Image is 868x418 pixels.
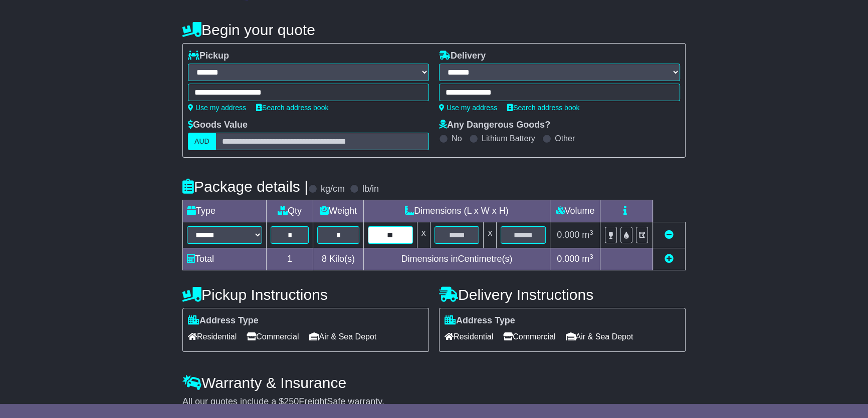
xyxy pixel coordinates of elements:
sup: 3 [589,253,593,260]
span: Residential [445,329,493,344]
td: Weight [313,200,364,222]
label: Any Dangerous Goods? [439,120,550,131]
h4: Package details | [182,178,308,195]
a: Use my address [188,104,246,112]
td: Dimensions (L x W x H) [363,200,550,222]
h4: Delivery Instructions [439,286,686,303]
a: Remove this item [665,230,674,240]
label: Goods Value [188,120,248,131]
h4: Begin your quote [182,22,686,38]
label: Address Type [188,315,259,326]
span: Commercial [503,329,555,344]
label: Pickup [188,51,229,62]
label: AUD [188,133,216,150]
td: Qty [267,200,313,222]
sup: 3 [589,229,593,236]
td: Kilo(s) [313,248,364,270]
span: m [582,230,593,240]
label: Lithium Battery [482,134,535,143]
span: 250 [284,396,299,406]
span: 0.000 [557,230,579,240]
span: Air & Sea Depot [566,329,633,344]
td: Type [183,200,267,222]
span: 8 [322,254,327,264]
td: Dimensions in Centimetre(s) [363,248,550,270]
h4: Warranty & Insurance [182,374,686,391]
a: Add new item [665,254,674,264]
label: Delivery [439,51,486,62]
a: Use my address [439,104,497,112]
td: 1 [267,248,313,270]
span: Residential [188,329,237,344]
a: Search address book [507,104,579,112]
label: Address Type [445,315,515,326]
div: All our quotes include a $ FreightSafe warranty. [182,396,686,407]
label: Other [555,134,575,143]
td: x [417,222,430,248]
span: m [582,254,593,264]
label: lb/in [362,184,379,195]
td: Total [183,248,267,270]
td: Volume [550,200,600,222]
span: Air & Sea Depot [309,329,377,344]
label: No [452,134,462,143]
label: kg/cm [321,184,345,195]
h4: Pickup Instructions [182,286,429,303]
a: Search address book [256,104,328,112]
span: 0.000 [557,254,579,264]
span: Commercial [247,329,299,344]
td: x [484,222,497,248]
